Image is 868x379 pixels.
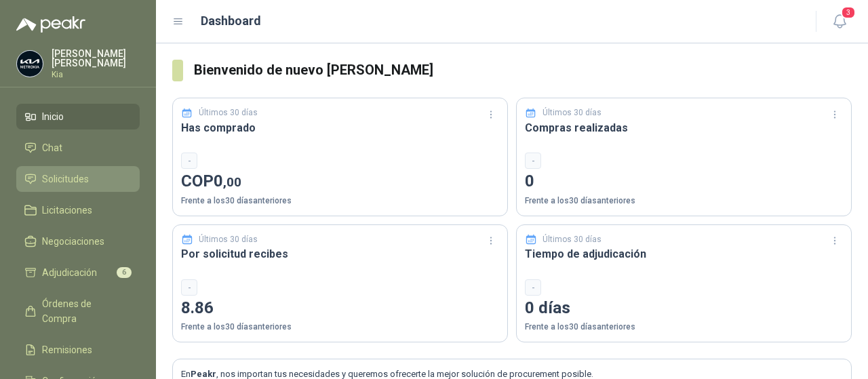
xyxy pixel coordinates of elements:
p: Últimos 30 días [199,106,258,119]
h3: Compras realizadas [525,119,843,136]
span: Remisiones [42,342,92,357]
a: Remisiones [16,337,140,363]
span: Inicio [42,109,64,124]
span: Negociaciones [42,234,104,249]
span: Licitaciones [42,203,92,218]
p: Frente a los 30 días anteriores [525,195,843,207]
button: 3 [827,9,852,34]
p: Frente a los 30 días anteriores [525,321,843,334]
a: Chat [16,135,140,161]
p: [PERSON_NAME] [PERSON_NAME] [52,49,140,68]
p: COP [181,169,499,195]
p: Kia [52,71,140,79]
p: 0 días [525,296,843,321]
b: Peakr [191,369,216,379]
span: 3 [841,6,856,19]
span: ,00 [223,174,241,190]
p: Últimos 30 días [199,233,258,246]
h3: Bienvenido de nuevo [PERSON_NAME] [194,60,852,81]
span: Solicitudes [42,172,89,186]
span: Órdenes de Compra [42,296,127,326]
div: - [181,153,197,169]
p: Últimos 30 días [542,106,601,119]
p: 0 [525,169,843,195]
span: Adjudicación [42,265,97,280]
h1: Dashboard [201,12,261,31]
div: - [525,279,541,296]
h3: Has comprado [181,119,499,136]
a: Órdenes de Compra [16,291,140,332]
span: 6 [117,267,132,278]
a: Negociaciones [16,228,140,254]
p: 8.86 [181,296,499,321]
div: - [181,279,197,296]
a: Licitaciones [16,197,140,223]
a: Adjudicación6 [16,260,140,285]
p: Frente a los 30 días anteriores [181,195,499,207]
a: Solicitudes [16,166,140,192]
h3: Por solicitud recibes [181,245,499,262]
p: Frente a los 30 días anteriores [181,321,499,334]
h3: Tiempo de adjudicación [525,245,843,262]
span: Chat [42,140,62,155]
img: Logo peakr [16,16,85,33]
span: 0 [214,172,241,191]
a: Inicio [16,104,140,129]
img: Company Logo [17,51,43,77]
p: Últimos 30 días [542,233,601,246]
div: - [525,153,541,169]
